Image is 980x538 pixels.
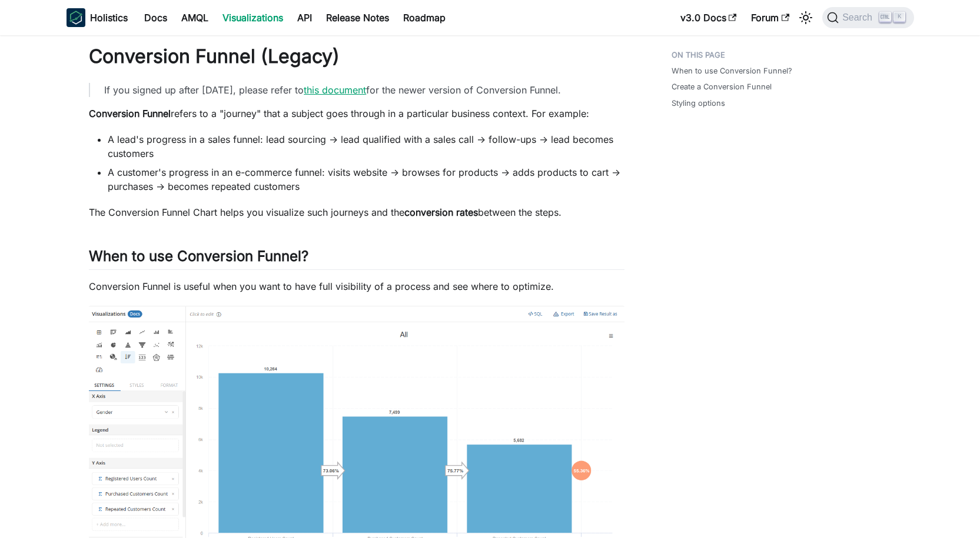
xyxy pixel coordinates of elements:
[67,8,85,27] img: Holistics
[673,8,744,27] a: v3.0 Docs
[104,83,610,97] p: If you signed up after [DATE], please refer to for the newer version of Conversion Funnel.
[89,248,624,270] h2: When to use Conversion Funnel?
[89,45,624,68] h1: Conversion Funnel (Legacy)
[839,12,879,23] span: Search
[67,8,128,27] a: HolisticsHolistics
[396,8,453,27] a: Roadmap
[137,8,174,27] a: Docs
[319,8,396,27] a: Release Notes
[174,8,215,27] a: AMQL
[672,81,772,92] a: Create a Conversion Funnel
[796,8,815,27] button: Switch between dark and light mode (currently light mode)
[89,106,624,121] p: refers to a "journey" that a subject goes through in a particular business context. For example:
[304,84,366,96] a: this document
[404,206,478,218] strong: conversion rates
[108,165,624,193] li: A customer's progress in an e-commerce funnel: visits website → browses for products → adds produ...
[90,11,128,25] b: Holistics
[822,7,913,28] button: Search (Ctrl+K)
[215,8,290,27] a: Visualizations
[108,132,624,161] li: A lead's progress in a sales funnel: lead sourcing → lead qualified with a sales call → follow-up...
[89,108,171,119] strong: Conversion Funnel
[893,12,905,22] kbd: K
[89,205,624,219] p: The Conversion Funnel Chart helps you visualize such journeys and the between the steps.
[290,8,319,27] a: API
[672,98,725,109] a: Styling options
[672,65,792,76] a: When to use Conversion Funnel?
[89,279,624,293] p: Conversion Funnel is useful when you want to have full visibility of a process and see where to o...
[744,8,796,27] a: Forum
